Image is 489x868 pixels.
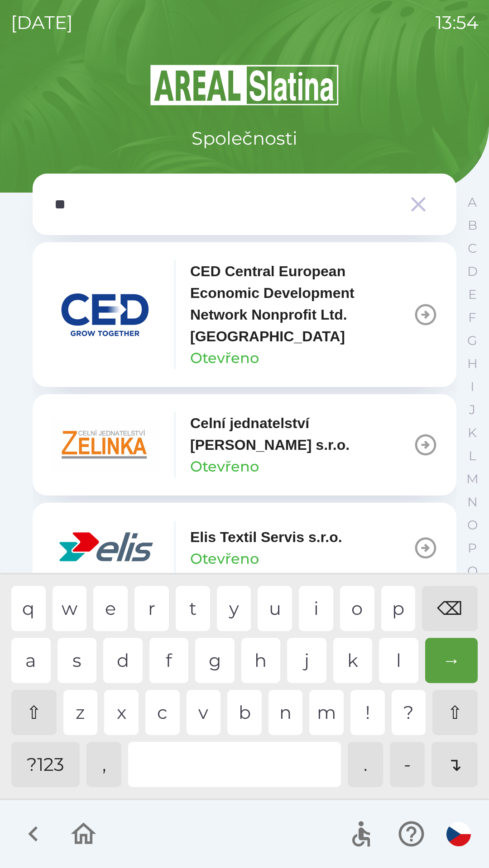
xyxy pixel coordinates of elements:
[467,356,478,372] p: H
[190,412,413,456] p: Celní jednatelství [PERSON_NAME] s.r.o.
[461,352,484,375] button: H
[461,191,484,214] button: A
[468,425,477,441] p: K
[33,503,456,593] button: Elis Textil Servis s.r.o.Otevřeno
[461,237,484,260] button: C
[190,347,259,369] p: Otevřeno
[461,467,484,491] button: M
[468,241,477,256] p: C
[468,310,476,325] p: F
[461,514,484,537] button: O
[51,521,159,575] img: d6e089ba-b3bf-4d0d-8b19-bc9c6ff21faa.png
[11,9,73,36] p: [DATE]
[190,548,259,570] p: Otevřeno
[461,375,484,398] button: I
[466,471,479,487] p: M
[436,9,478,36] p: 13:54
[51,288,159,342] img: d9501dcd-2fae-4a13-a1b3-8010d0152126.png
[468,217,477,233] p: B
[190,456,259,477] p: Otevřeno
[470,379,474,395] p: I
[190,260,413,347] p: CED Central European Economic Development Network Nonprofit Ltd. [GEOGRAPHIC_DATA]
[33,242,456,387] button: CED Central European Economic Development Network Nonprofit Ltd. [GEOGRAPHIC_DATA]Otevřeno
[467,494,478,510] p: N
[192,125,297,152] p: Společnosti
[467,264,478,279] p: D
[468,287,477,302] p: E
[33,394,456,495] button: Celní jednatelství [PERSON_NAME] s.r.o.Otevřeno
[467,333,477,349] p: G
[461,260,484,283] button: D
[461,329,484,352] button: G
[461,421,484,444] button: K
[468,194,477,210] p: A
[461,537,484,560] button: P
[467,517,478,533] p: O
[461,214,484,237] button: B
[467,563,478,579] p: Q
[461,306,484,329] button: F
[33,63,456,107] img: Logo
[461,491,484,514] button: N
[461,444,484,467] button: L
[461,398,484,421] button: J
[461,283,484,306] button: E
[51,418,159,472] img: e791fe39-6e5c-4488-8406-01cea90b779d.png
[461,560,484,583] button: Q
[469,448,476,464] p: L
[190,526,342,548] p: Elis Textil Servis s.r.o.
[468,540,477,556] p: P
[469,402,475,418] p: J
[446,822,471,846] img: cs flag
